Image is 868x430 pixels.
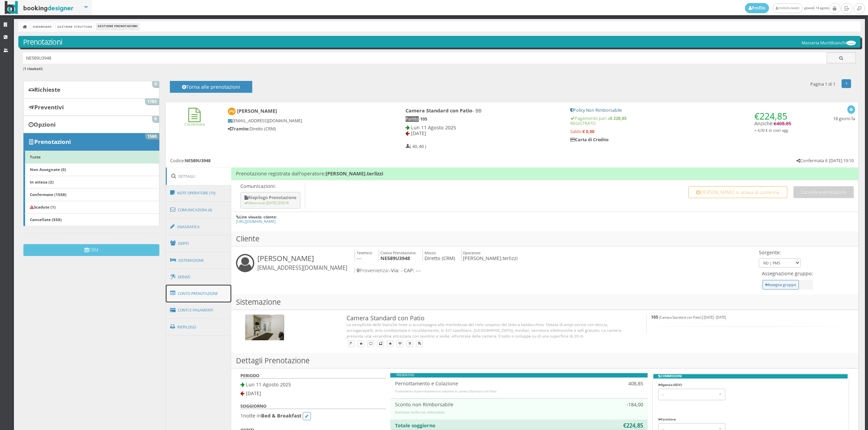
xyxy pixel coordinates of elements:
[240,183,302,189] p: Comunicazioni:
[34,86,60,93] b: Richieste
[461,250,518,261] h4: [PERSON_NAME].terlizzi
[658,417,676,422] label: Fornitore:
[658,389,725,400] button: --
[228,108,236,115] img: Pizzulli Vincenzo
[166,235,232,252] a: Ospiti
[246,381,291,388] span: Lun 11 Agosto 2025
[228,126,383,131] h5: Diretto (CRM)
[570,108,791,113] h5: Policy Non Rimborsabile
[583,129,594,134] strong: € 0,00
[754,108,791,133] h4: Anzichè:
[244,201,289,205] small: Ultimo invio: [DATE] 22:03:18
[355,267,757,273] h4: -
[754,128,789,133] small: + 4,00 € di costi agg.
[166,218,232,236] a: Anagrafica
[34,121,56,128] b: Opzioni
[178,84,245,94] h4: Torna alle prenotazioni
[411,124,456,131] span: Lun 11 Agosto 2025
[23,98,159,116] a: Preventivi 1783
[759,250,801,255] h4: Sorgente:
[245,315,284,341] img: 85f4a318c92411ef85c10a0b0e0c6d47.jpg
[240,192,300,209] button: Riepilogo Prenotazione Ultimo invio: [DATE] 22:03:18
[23,244,159,256] button: CRM
[23,67,856,71] h6: ( )
[395,410,643,415] div: Sconto per tariffa non rimborsabile
[30,204,56,210] b: Scadute (1)
[30,167,66,172] b: Non Assegnate (0)
[704,315,726,320] small: [DATE] - [DATE]
[231,231,858,246] h3: Cliente
[357,250,373,255] small: Telefono:
[391,267,399,274] span: Via:
[395,402,579,407] h4: Sconto non Rimborsabile
[626,422,643,429] b: 224,85
[588,381,643,386] h4: 408,85
[570,129,791,134] h5: Saldo:
[228,118,383,123] h5: [EMAIL_ADDRESS][DOMAIN_NAME]
[833,116,855,121] h5: 18 giorni fa
[658,383,683,387] label: Agenzia (ADV):
[406,107,472,114] b: Camera Standard con Patio
[623,422,626,429] b: €
[796,158,854,163] h5: Confermata il: [DATE] 19:10
[5,1,74,14] img: BookingDesigner.com
[34,138,71,146] b: Prenotazioni
[380,250,416,255] small: Codice Prenotazione:
[23,151,159,164] a: Tutte
[184,116,205,127] a: Confermata
[166,184,232,202] a: Note Operatore (10)
[30,192,66,197] b: Confermate (1558)
[659,315,702,320] small: (Camera Standard con Patio)
[842,79,851,88] a: 1
[31,23,53,30] a: Dashboard
[23,176,159,189] a: In attesa (2)
[357,267,389,274] span: Provenienza:
[23,188,159,201] a: Confermate (1558)
[653,374,848,379] b: COMMISSIONI
[793,186,854,198] button: Cancella prenotazione
[23,163,159,176] a: Non Assegnate (0)
[257,254,347,272] h3: [PERSON_NAME]
[166,252,232,269] a: Sistemazione
[401,267,421,274] span: - CAP: ---
[239,214,277,219] b: Link visualiz. cliente:
[570,116,791,126] h5: Pagamento pari a REGISTRATO
[145,133,159,139] span: 1560
[463,250,481,255] small: Operatore:
[23,201,159,214] a: Scadute (1)
[166,285,232,302] a: Conto Prenotazione
[23,133,159,151] a: Prenotazioni 1560
[257,264,347,272] small: [EMAIL_ADDRESS][DOMAIN_NAME]
[166,302,232,319] a: Conti e Pagamenti
[240,412,386,420] h4: notte in
[24,66,42,71] b: 1 risultati
[347,315,633,322] h3: Camera Standard con Patio
[166,168,232,185] a: Dettagli
[23,81,159,99] a: Richieste 4
[30,179,54,185] b: In attesa (2)
[380,255,410,261] b: NE589U3948
[763,280,799,289] button: Assegna gruppo
[745,3,769,13] a: Profilo
[145,99,159,105] span: 1783
[34,103,64,111] b: Preventivi
[231,168,858,180] h4: Prenotazione registrata dall'operatore:
[240,412,243,419] span: 1
[347,322,633,339] div: La semplicità delle bianche linee si accompagna alla morbidezza del cielo sospeso del letto a bal...
[23,52,827,64] input: Ricerca cliente - (inserisci il codice, il nome, il cognome, il numero di telefono o la mail)
[23,38,856,46] h3: Prenotazioni
[23,213,159,226] a: Cancellate (558)
[231,353,858,368] h3: Dettagli Prenotazione
[406,116,419,122] span: Partito
[776,121,791,127] span: 408,85
[422,250,455,261] h4: Diretto (CRM)
[240,403,267,409] b: SOGGIORNO
[420,116,427,122] b: 105
[325,170,383,177] b: [PERSON_NAME].terlizzi
[406,116,561,122] h5: -
[166,201,232,219] a: Comunicazioni (4)
[261,412,301,419] b: Bed & Breakfast
[395,381,579,386] h4: Pernottamento e Colazione
[30,154,41,159] b: Tutte
[774,121,791,127] span: €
